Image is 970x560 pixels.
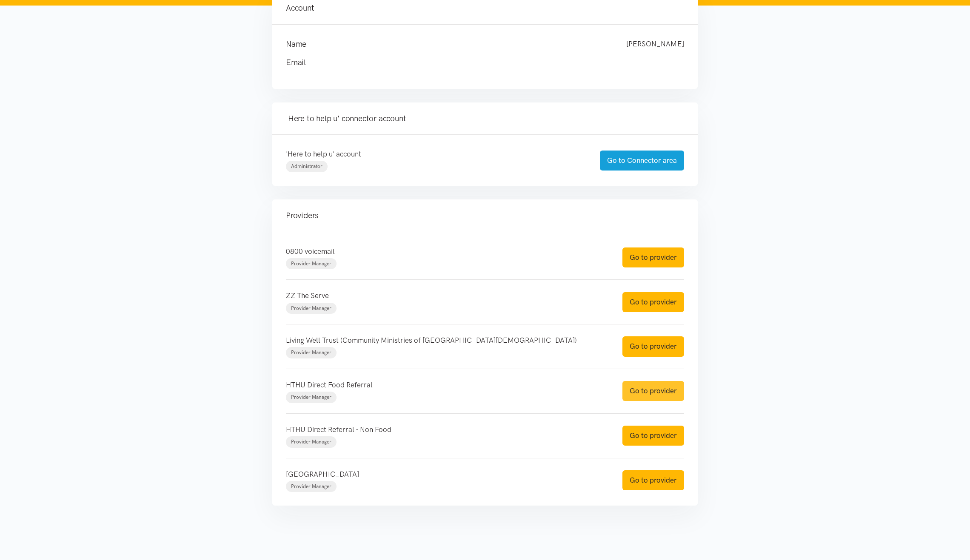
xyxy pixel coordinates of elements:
a: Go to Connector area [600,151,684,171]
span: Provider Manager [291,483,331,489]
h4: Account [286,2,684,14]
h4: Email [286,57,667,68]
h4: Name [286,38,609,50]
p: [GEOGRAPHIC_DATA] [286,469,605,480]
div: [PERSON_NAME] [618,38,693,50]
p: HTHU Direct Referral - Non Food [286,424,605,435]
span: Provider Manager [291,394,331,400]
a: Go to provider [622,292,684,312]
p: ZZ The Serve [286,290,605,301]
p: Living Well Trust (Community Ministries of [GEOGRAPHIC_DATA][DEMOGRAPHIC_DATA]) [286,335,605,346]
p: HTHU Direct Food Referral [286,379,605,391]
a: Go to provider [622,336,684,356]
span: Administrator [291,163,322,169]
a: Go to provider [622,426,684,446]
h4: Providers [286,210,684,222]
p: 0800 voicemail [286,246,605,257]
span: Provider Manager [291,439,331,445]
span: Provider Manager [291,305,331,311]
span: Provider Manager [291,350,331,355]
a: Go to provider [622,247,684,267]
h4: 'Here to help u' connector account [286,113,684,125]
span: Provider Manager [291,261,331,267]
p: 'Here to help u' account [286,148,583,160]
a: Go to provider [622,470,684,490]
a: Go to provider [622,381,684,401]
